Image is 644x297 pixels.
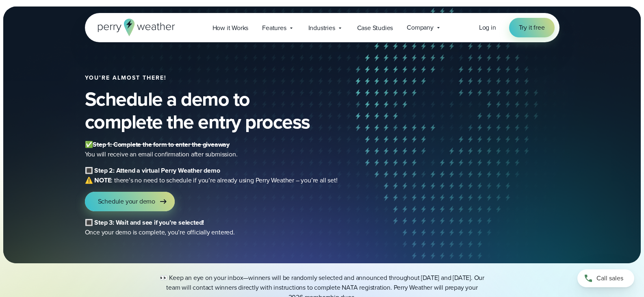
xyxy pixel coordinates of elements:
[98,197,155,206] span: Schedule your demo
[85,192,175,211] a: Schedule your demo
[206,20,256,36] a: How it Works
[577,269,634,287] a: Call sales
[85,218,204,227] b: 🔳 Step 3: Wait and see if you’re selected!
[93,140,230,149] s: Step 1: Complete the form to enter the giveaway
[85,75,438,81] h2: You’re almost there!
[479,23,496,33] a: Log in
[212,23,249,33] span: How it Works
[357,23,393,33] span: Case Studies
[519,23,545,33] span: Try it free
[85,140,410,159] p: You will receive an email confirmation after submission.
[85,166,220,175] b: 🔳 Step 2: Attend a virtual Perry Weather demo
[262,23,286,33] span: Features
[308,23,335,33] span: Industries
[85,166,410,185] p: : there’s no need to schedule if you’re already using Perry Weather – you’re all set!
[596,273,623,283] span: Call sales
[85,176,111,185] strong: ⚠️ NOTE
[85,140,93,149] b: ✅
[85,88,438,133] h2: Schedule a demo to complete the entry process
[350,20,400,36] a: Case Studies
[85,218,410,237] p: Once your demo is complete, you’re officially entered.
[407,23,434,33] span: Company
[509,18,555,37] a: Try it free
